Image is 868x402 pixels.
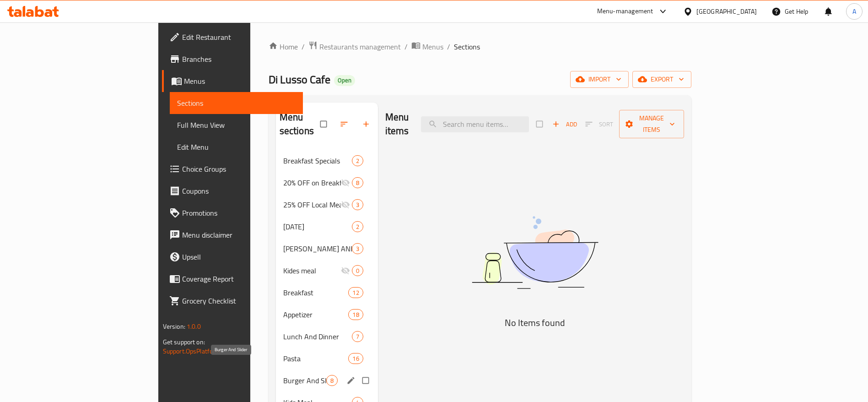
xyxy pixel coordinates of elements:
div: Breakfast [283,287,349,298]
span: Select all sections [315,115,334,133]
div: items [352,243,363,254]
div: items [352,199,363,210]
a: Promotions [162,202,303,224]
span: [PERSON_NAME] AND FRIENDS BOX [283,243,352,254]
a: Support.OpsPlatform [163,345,221,357]
a: Edit Restaurant [162,26,303,48]
h2: Menu items [385,110,410,138]
span: 16 [349,354,362,363]
a: Restaurants management [308,41,401,53]
span: export [640,74,684,85]
span: Sections [177,98,296,109]
span: Upsell [182,251,296,262]
span: Coupons [182,185,296,196]
span: Manage items [626,113,677,136]
svg: Inactive section [341,266,350,275]
div: 20% OFF on Breakfast8 [276,172,378,194]
span: Version: [163,321,185,332]
span: 0 [352,266,363,275]
span: A [852,6,856,16]
svg: Inactive section [341,178,350,187]
span: Choice Groups [182,163,296,174]
div: FaMILY AND FRIENDS BOX [283,243,352,254]
span: 25% OFF Local Meat [283,199,341,210]
span: Breakfast Specials [283,155,352,166]
div: Breakfast12 [276,282,378,304]
span: Pasta [283,353,349,364]
span: 20% OFF on Breakfast [283,177,341,188]
span: 1.0.0 [187,321,201,332]
img: dish.svg [421,192,649,313]
a: Branches [162,48,303,70]
a: Menus [162,70,303,92]
span: Grocery Checklist [182,295,296,306]
div: [PERSON_NAME] AND FRIENDS BOX3 [276,238,378,260]
div: items [352,177,363,188]
span: Full Menu View [177,120,296,130]
span: Burger And Slider [283,375,326,386]
span: 2 [352,157,363,165]
span: Menu disclaimer [182,229,296,240]
li: / [447,41,450,52]
span: 12 [349,288,362,297]
span: 8 [352,179,363,187]
div: items [348,309,363,320]
span: 3 [352,244,363,253]
span: Get support on: [163,336,205,348]
div: Lunch And Dinner7 [276,326,378,348]
span: 2 [352,223,363,231]
span: Restaurants management [319,41,401,52]
div: Appetizer18 [276,304,378,326]
span: Open [334,76,355,84]
button: edit [345,375,359,386]
button: import [570,71,629,88]
a: Full Menu View [170,114,303,136]
div: Pasta16 [276,348,378,369]
div: Menu-management [597,6,653,17]
div: [GEOGRAPHIC_DATA] [696,6,757,16]
div: [DATE]2 [276,216,378,238]
div: items [352,265,363,276]
span: Sort sections [334,114,356,134]
a: Menu disclaimer [162,224,303,246]
nav: breadcrumb [269,41,692,53]
button: Manage items [619,110,684,138]
span: Lunch And Dinner [283,331,352,342]
span: Edit Menu [177,141,296,152]
div: Ramadan [283,221,352,232]
div: Open [334,75,355,86]
span: Coverage Report [182,273,296,284]
span: Add [552,119,577,130]
div: items [352,155,363,166]
span: import [577,74,621,85]
span: 8 [327,376,337,385]
div: items [352,331,363,342]
div: Burger And Slider8edit [276,369,378,391]
h5: No Items found [421,315,649,330]
a: Grocery Checklist [162,290,303,312]
span: Menus [184,76,296,87]
a: Coverage Report [162,268,303,290]
div: items [348,287,363,298]
span: Sort items [579,117,619,131]
a: Upsell [162,246,303,268]
span: [DATE] [283,221,352,232]
span: Sections [454,41,480,52]
span: Branches [182,54,296,65]
span: 7 [352,332,363,341]
span: Kides meal [283,265,341,276]
div: Breakfast Specials2 [276,150,378,172]
div: 25% OFF Local Meat3 [276,194,378,216]
div: items [352,221,363,232]
span: Edit Restaurant [182,32,296,43]
span: Appetizer [283,309,349,320]
div: Kides meal0 [276,260,378,282]
div: items [326,375,338,386]
a: Edit Menu [170,136,303,158]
